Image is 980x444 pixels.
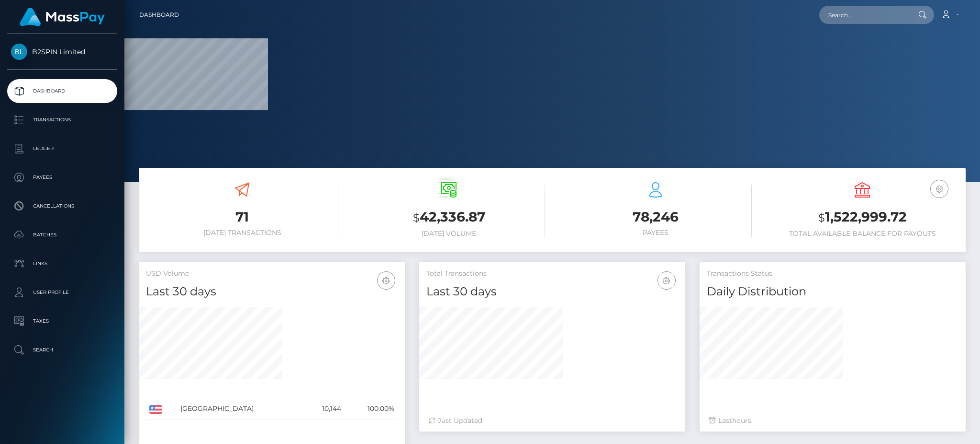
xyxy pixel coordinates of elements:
[818,211,825,224] small: $
[11,44,27,60] img: B2SPIN Limited
[11,343,113,357] p: Search
[11,228,113,242] p: Batches
[7,309,117,333] a: Taxes
[7,47,117,56] span: B2SPIN Limited
[709,416,956,426] div: Last hours
[413,211,420,224] small: $
[426,283,678,300] h4: Last 30 days
[11,314,113,328] p: Taxes
[11,199,113,213] p: Cancellations
[146,269,398,279] h5: USD Volume
[7,79,117,103] a: Dashboard
[7,252,117,276] a: Links
[139,5,179,25] a: Dashboard
[7,338,117,362] a: Search
[7,223,117,247] a: Batches
[559,229,752,237] h6: Payees
[353,208,545,227] h3: 42,336.87
[345,398,398,420] td: 100.00%
[149,405,162,414] img: US.png
[426,269,678,279] h5: Total Transactions
[11,84,113,98] p: Dashboard
[304,398,345,420] td: 10,144
[146,208,338,226] h3: 71
[11,170,113,185] p: Payees
[559,208,752,226] h3: 78,246
[353,230,545,238] h6: [DATE] Volume
[707,283,958,300] h4: Daily Distribution
[11,285,113,300] p: User Profile
[7,280,117,304] a: User Profile
[11,113,113,127] p: Transactions
[7,108,117,132] a: Transactions
[429,416,676,426] div: Just Updated
[819,6,909,24] input: Search...
[7,165,117,189] a: Payees
[146,283,398,300] h4: Last 30 days
[7,194,117,218] a: Cancellations
[766,208,958,227] h3: 1,522,999.72
[7,137,117,161] a: Ledger
[177,398,304,420] td: [GEOGRAPHIC_DATA]
[766,230,958,238] h6: Total Available Balance for Payouts
[707,269,958,279] h5: Transactions Status
[20,8,105,26] img: MassPay Logo
[11,257,113,271] p: Links
[11,141,113,156] p: Ledger
[146,229,338,237] h6: [DATE] Transactions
